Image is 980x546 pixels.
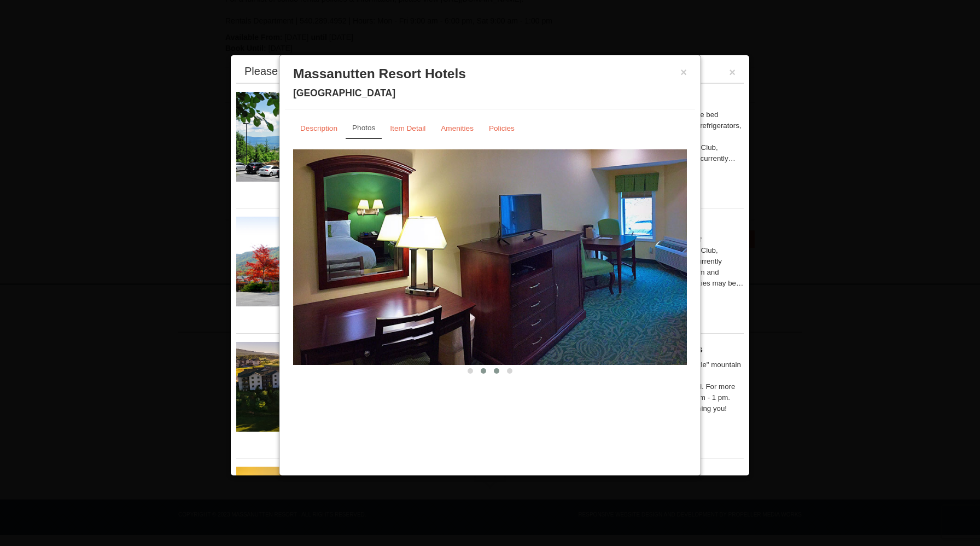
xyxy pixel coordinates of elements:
[383,118,433,139] a: Item Detail
[390,124,425,132] small: Item Detail
[434,118,481,139] a: Amenities
[482,118,522,139] a: Policies
[293,118,345,139] a: Description
[300,124,337,132] small: Description
[441,124,474,132] small: Amenities
[293,88,687,98] h4: [GEOGRAPHIC_DATA]
[236,92,400,182] img: 19219026-1-e3b4ac8e.jpg
[346,118,382,139] a: Photos
[352,124,375,132] small: Photos
[236,342,400,432] img: 19219041-4-ec11c166.jpg
[489,124,515,132] small: Policies
[236,217,400,306] img: 19218983-1-9b289e55.jpg
[293,66,687,82] h3: Massanutten Resort Hotels
[293,149,687,365] img: 18876286-39-50e6e3c6.jpg
[680,67,687,78] button: ×
[244,66,425,77] div: Please make your package selection:
[729,67,736,78] button: ×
